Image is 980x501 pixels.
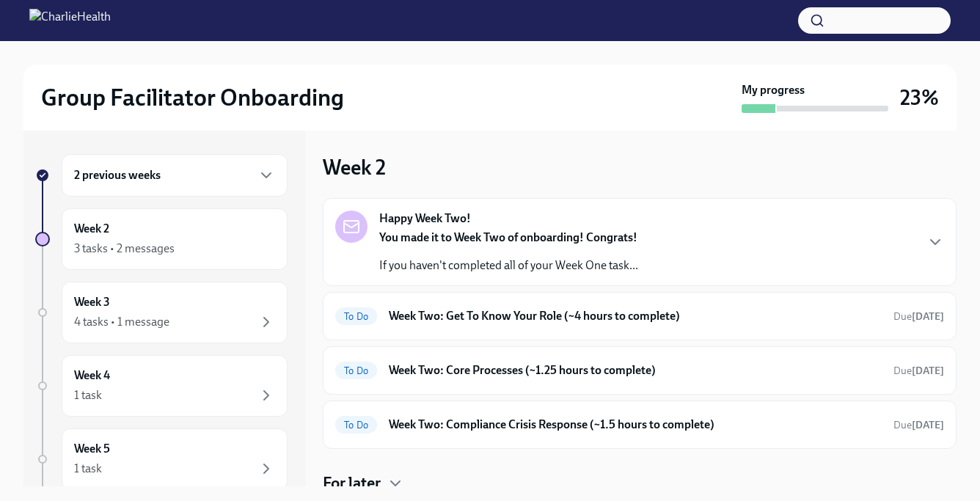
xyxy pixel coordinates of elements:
[893,418,944,432] span: September 16th, 2025 10:00
[912,419,944,431] strong: [DATE]
[74,294,110,310] h6: Week 3
[74,167,161,183] h6: 2 previous weeks
[323,472,957,494] div: For later
[74,314,169,330] div: 4 tasks • 1 message
[389,362,882,379] h6: Week Two: Core Processes (~1.25 hours to complete)
[389,308,882,324] h6: Week Two: Get To Know Your Role (~4 hours to complete)
[74,221,109,237] h6: Week 2
[335,304,944,328] a: To DoWeek Two: Get To Know Your Role (~4 hours to complete)Due[DATE]
[893,310,944,323] span: September 16th, 2025 10:00
[74,441,110,457] h6: Week 5
[74,367,110,384] h6: Week 4
[379,230,637,244] strong: You made it to Week Two of onboarding! Congrats!
[893,310,944,323] span: Due
[35,208,288,270] a: Week 23 tasks • 2 messages
[323,154,386,180] h3: Week 2
[379,211,471,227] strong: Happy Week Two!
[335,365,377,376] span: To Do
[912,365,944,377] strong: [DATE]
[912,310,944,323] strong: [DATE]
[893,364,944,378] span: September 16th, 2025 10:00
[335,311,377,322] span: To Do
[900,84,939,111] h3: 23%
[41,83,344,112] h2: Group Facilitator Onboarding
[74,387,102,403] div: 1 task
[379,257,638,274] p: If you haven't completed all of your Week One task...
[335,413,944,436] a: To DoWeek Two: Compliance Crisis Response (~1.5 hours to complete)Due[DATE]
[35,355,288,417] a: Week 41 task
[389,417,882,433] h6: Week Two: Compliance Crisis Response (~1.5 hours to complete)
[335,359,944,382] a: To DoWeek Two: Core Processes (~1.25 hours to complete)Due[DATE]
[62,154,288,197] div: 2 previous weeks
[893,365,944,377] span: Due
[893,419,944,431] span: Due
[742,82,805,98] strong: My progress
[35,282,288,343] a: Week 34 tasks • 1 message
[74,241,175,257] div: 3 tasks • 2 messages
[74,461,102,477] div: 1 task
[335,420,377,431] span: To Do
[323,472,381,494] h4: For later
[35,428,288,490] a: Week 51 task
[29,9,111,32] img: CharlieHealth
